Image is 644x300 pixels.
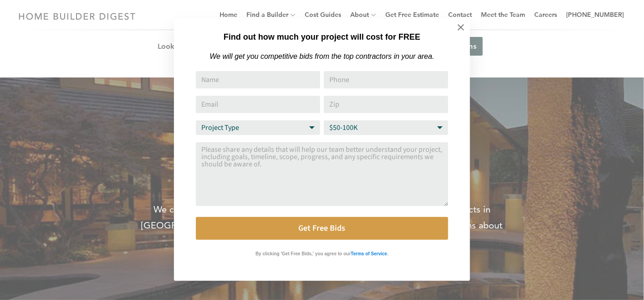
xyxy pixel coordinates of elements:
strong: . [387,251,388,256]
input: Phone [324,71,448,88]
input: Email Address [196,96,320,113]
iframe: Drift Widget Chat Controller [470,235,633,289]
button: Get Free Bids [196,217,448,240]
strong: Terms of Service [351,251,387,256]
em: We will get you competitive bids from the top contractors in your area. [210,52,434,60]
select: Project Type [196,120,320,135]
input: Name [196,71,320,88]
button: Close [445,11,477,43]
a: Terms of Service [351,249,387,257]
textarea: Comment or Message [196,142,448,206]
input: Zip [324,96,448,113]
strong: By clicking 'Get Free Bids,' you agree to our [256,251,351,256]
select: Budget Range [324,120,448,135]
strong: Find out how much your project will cost for FREE [224,32,420,41]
